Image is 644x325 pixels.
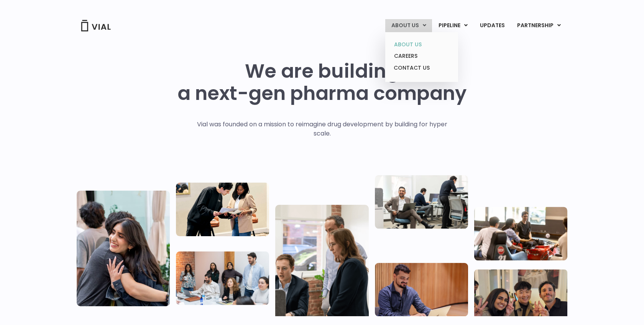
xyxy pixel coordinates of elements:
img: Man working at a computer [375,263,468,316]
a: CONTACT US [388,62,455,74]
img: Three people working in an office [375,175,468,229]
img: Group of 3 people smiling holding up the peace sign [474,269,567,325]
img: Two people looking at a paper talking. [176,183,269,236]
img: Group of three people standing around a computer looking at the screen [275,205,368,320]
img: Eight people standing and sitting in an office [176,251,269,305]
img: Vial Logo [80,20,111,31]
a: ABOUT USMenu Toggle [385,19,432,32]
img: Group of people playing whirlyball [474,207,567,260]
a: UPDATES [474,19,511,32]
a: ABOUT US [388,39,455,51]
h1: We are building a next-gen pharma company [177,60,467,105]
a: PARTNERSHIPMenu Toggle [511,19,567,32]
img: Vial Life [77,191,170,306]
a: CAREERS [388,50,455,62]
p: Vial was founded on a mission to reimagine drug development by building for hyper scale. [189,120,455,138]
a: PIPELINEMenu Toggle [432,19,473,32]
